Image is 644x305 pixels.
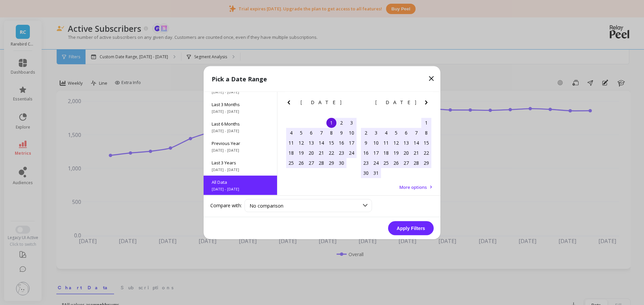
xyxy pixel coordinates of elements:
div: Choose Wednesday, July 12th, 2017 [391,138,401,148]
span: Last 3 Months [212,101,269,107]
div: Choose Sunday, June 25th, 2017 [286,158,296,168]
div: Choose Thursday, July 13th, 2017 [401,138,411,148]
div: Choose Thursday, June 22nd, 2017 [326,148,336,158]
button: Previous Month [360,98,370,109]
div: Choose Sunday, June 11th, 2017 [286,138,296,148]
div: Choose Monday, July 31st, 2017 [371,168,381,178]
div: Choose Sunday, July 9th, 2017 [361,138,371,148]
div: Choose Monday, June 12th, 2017 [296,138,306,148]
span: Last 3 Years [212,159,269,165]
div: Choose Friday, July 7th, 2017 [411,128,421,138]
div: Choose Monday, July 24th, 2017 [371,158,381,168]
div: Choose Sunday, July 23rd, 2017 [361,158,371,168]
div: Choose Tuesday, June 6th, 2017 [306,128,316,138]
div: Choose Tuesday, July 4th, 2017 [381,128,391,138]
div: Choose Wednesday, July 5th, 2017 [391,128,401,138]
div: Choose Saturday, July 29th, 2017 [421,158,431,168]
div: Choose Saturday, June 24th, 2017 [346,148,357,158]
div: Choose Wednesday, June 21st, 2017 [316,148,326,158]
div: Choose Tuesday, June 13th, 2017 [306,138,316,148]
span: All Data [212,179,269,185]
div: Choose Tuesday, July 11th, 2017 [381,138,391,148]
button: Previous Month [285,98,296,109]
span: More options [399,184,427,190]
button: Next Month [347,98,358,109]
div: Choose Thursday, June 29th, 2017 [326,158,336,168]
div: Choose Friday, June 9th, 2017 [336,128,346,138]
span: [DATE] [375,99,417,105]
div: Choose Wednesday, June 14th, 2017 [316,138,326,148]
div: Choose Friday, July 28th, 2017 [411,158,421,168]
div: Choose Saturday, June 3rd, 2017 [346,118,357,128]
div: Choose Tuesday, June 20th, 2017 [306,148,316,158]
div: month 2017-07 [361,118,431,178]
div: Choose Sunday, July 16th, 2017 [361,148,371,158]
div: Choose Monday, July 10th, 2017 [371,138,381,148]
div: Choose Wednesday, July 26th, 2017 [391,158,401,168]
div: Choose Monday, July 3rd, 2017 [371,128,381,138]
div: Choose Tuesday, July 18th, 2017 [381,148,391,158]
div: Choose Tuesday, July 25th, 2017 [381,158,391,168]
span: [DATE] - [DATE] [212,89,269,94]
div: Choose Sunday, July 30th, 2017 [361,168,371,178]
div: Choose Friday, June 16th, 2017 [336,138,346,148]
div: Choose Friday, July 14th, 2017 [411,138,421,148]
div: Choose Saturday, July 22nd, 2017 [421,148,431,158]
div: Choose Wednesday, June 7th, 2017 [316,128,326,138]
div: Choose Friday, July 21st, 2017 [411,148,421,158]
div: Choose Sunday, June 4th, 2017 [286,128,296,138]
div: Choose Saturday, July 15th, 2017 [421,138,431,148]
div: Choose Saturday, July 1st, 2017 [421,118,431,128]
div: Choose Thursday, June 15th, 2017 [326,138,336,148]
span: No comparison [250,202,283,209]
div: Choose Thursday, July 27th, 2017 [401,158,411,168]
div: Choose Thursday, July 20th, 2017 [401,148,411,158]
span: [DATE] - [DATE] [212,167,269,172]
span: [DATE] [301,99,342,105]
div: Choose Friday, June 30th, 2017 [336,158,346,168]
span: [DATE] - [DATE] [212,147,269,153]
div: Choose Monday, July 17th, 2017 [371,148,381,158]
div: Choose Thursday, June 1st, 2017 [326,118,336,128]
span: Previous Year [212,140,269,146]
div: Choose Sunday, June 18th, 2017 [286,148,296,158]
button: Apply Filters [388,221,434,235]
span: Last 6 Months [212,121,269,127]
div: Choose Tuesday, June 27th, 2017 [306,158,316,168]
div: Choose Friday, June 23rd, 2017 [336,148,346,158]
div: Choose Wednesday, June 28th, 2017 [316,158,326,168]
div: Choose Monday, June 5th, 2017 [296,128,306,138]
div: Choose Saturday, June 10th, 2017 [346,128,357,138]
div: Choose Thursday, July 6th, 2017 [401,128,411,138]
p: Pick a Date Range [212,74,267,83]
div: Choose Saturday, June 17th, 2017 [346,138,357,148]
div: Choose Thursday, June 8th, 2017 [326,128,336,138]
div: Choose Saturday, July 8th, 2017 [421,128,431,138]
span: [DATE] - [DATE] [212,186,269,192]
div: Choose Monday, June 19th, 2017 [296,148,306,158]
span: [DATE] - [DATE] [212,128,269,133]
button: Next Month [422,98,433,109]
div: Choose Wednesday, July 19th, 2017 [391,148,401,158]
span: [DATE] - [DATE] [212,108,269,114]
div: Choose Sunday, July 2nd, 2017 [361,128,371,138]
div: Choose Monday, June 26th, 2017 [296,158,306,168]
div: Choose Friday, June 2nd, 2017 [336,118,346,128]
label: Compare with: [210,202,242,209]
div: month 2017-06 [286,118,357,168]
